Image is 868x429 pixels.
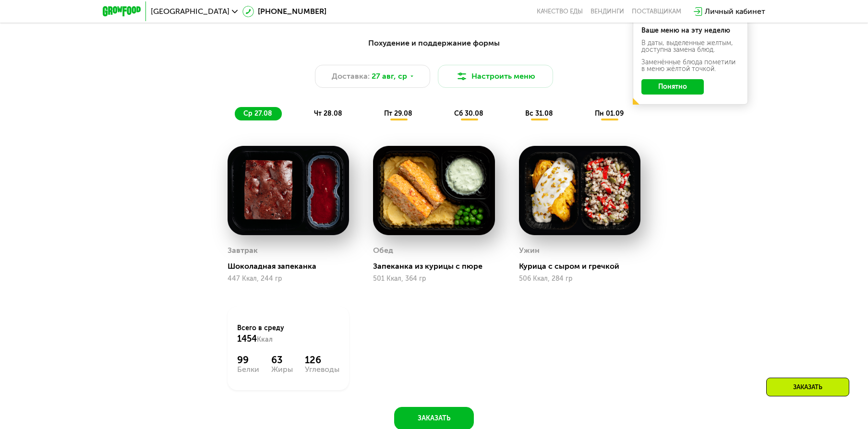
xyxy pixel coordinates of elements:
[373,262,502,271] div: Запеканка из курицы с пюре
[332,71,370,82] span: Доставка:
[151,8,229,15] span: [GEOGRAPHIC_DATA]
[237,366,259,373] div: Белки
[257,335,273,344] span: Ккал
[314,109,342,118] span: чт 28.08
[271,366,293,373] div: Жиры
[519,275,640,283] div: 506 Ккал, 284 гр
[243,109,272,118] span: ср 27.08
[237,354,259,366] div: 99
[237,323,339,345] div: Всего в среду
[228,243,258,258] div: Завтрак
[641,27,739,34] div: Ваше меню на эту неделю
[525,109,553,118] span: вс 31.08
[373,275,494,283] div: 501 Ккал, 364 гр
[242,6,326,17] a: [PHONE_NUMBER]
[705,6,765,17] div: Личный кабинет
[591,8,624,15] a: Вендинги
[305,354,339,366] div: 126
[454,109,483,118] span: сб 30.08
[237,334,257,344] span: 1454
[228,262,357,271] div: Шоколадная запеканка
[305,366,339,373] div: Углеводы
[150,37,718,49] div: Похудение и поддержание формы
[519,243,540,258] div: Ужин
[438,65,553,88] button: Настроить меню
[384,109,412,118] span: пт 29.08
[373,243,393,258] div: Обед
[537,8,583,15] a: Качество еды
[766,378,849,396] div: Заказать
[641,59,739,72] div: Заменённые блюда пометили в меню жёлтой точкой.
[595,109,624,118] span: пн 01.09
[632,8,681,15] div: поставщикам
[641,40,739,53] div: В даты, выделенные желтым, доступна замена блюд.
[271,354,293,366] div: 63
[519,262,648,271] div: Курица с сыром и гречкой
[372,71,407,82] span: 27 авг, ср
[228,275,349,283] div: 447 Ккал, 244 гр
[641,79,704,95] button: Понятно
